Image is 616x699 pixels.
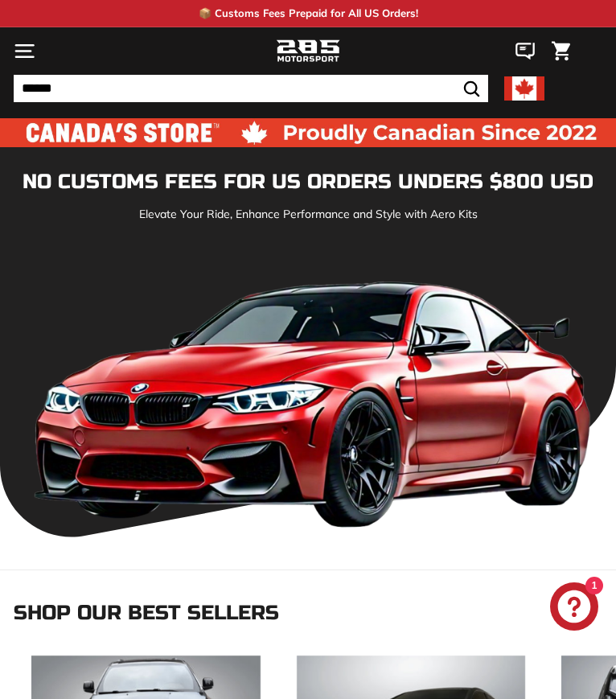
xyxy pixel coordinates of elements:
[14,171,602,194] h1: NO CUSTOMS FEES FOR US ORDERS UNDERS $800 USD
[544,28,578,74] a: Cart
[14,206,602,223] p: Elevate Your Ride, Enhance Performance and Style with Aero Kits
[276,38,340,65] img: Logo_285_Motorsport_areodynamics_components
[14,75,488,102] input: Search
[545,582,603,635] inbox-online-store-chat: Shopify online store chat
[199,6,418,22] p: 📦 Customs Fees Prepaid for All US Orders!
[14,602,602,625] h2: Shop our Best Sellers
